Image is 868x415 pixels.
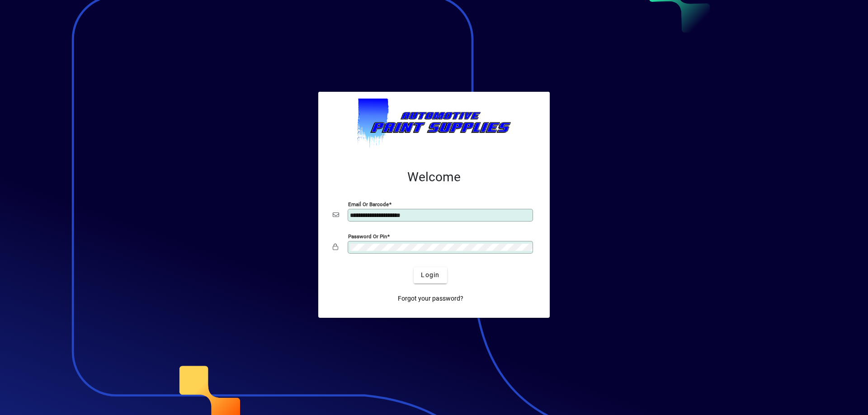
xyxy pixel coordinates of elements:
[348,233,387,239] mat-label: Password or Pin
[348,201,389,207] mat-label: Email or Barcode
[333,170,535,185] h2: Welcome
[414,267,447,283] button: Login
[421,270,439,280] span: Login
[398,294,463,303] span: Forgot your password?
[394,291,467,307] a: Forgot your password?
